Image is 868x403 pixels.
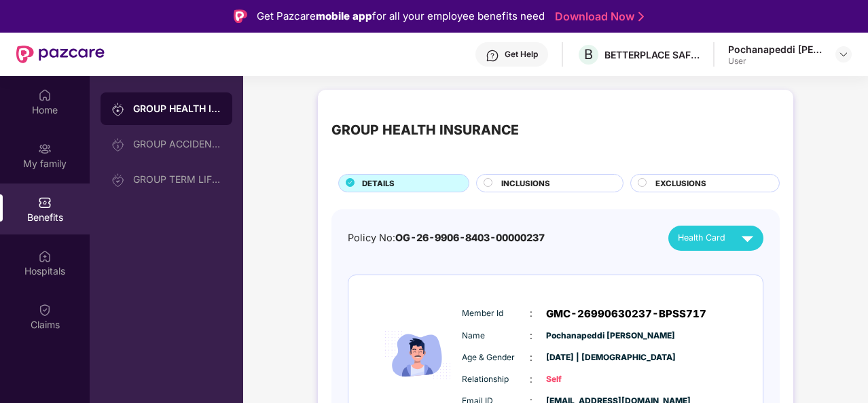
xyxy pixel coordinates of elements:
[546,330,614,343] span: Pochanapeddi [PERSON_NAME]
[838,49,849,60] img: svg+xml;base64,PHN2ZyBpZD0iRHJvcGRvd24tMzJ4MzIiIHhtbG5zPSJodHRwOi8vd3d3LnczLm9yZy8yMDAwL3N2ZyIgd2...
[655,177,706,190] span: EXCLUSIONS
[462,307,530,320] span: Member Id
[362,177,395,190] span: DETAILS
[486,49,499,63] img: svg+xml;base64,PHN2ZyBpZD0iSGVscC0zMngzMiIgeG1sbnM9Imh0dHA6Ly93d3cudzMub3JnLzIwMDAvc3ZnIiB3aWR0aD...
[728,56,823,67] div: User
[505,49,538,60] div: Get Help
[530,306,532,321] span: :
[462,373,530,386] span: Relationship
[16,46,105,63] img: New Pazcare Logo
[728,43,823,56] div: Pochanapeddi [PERSON_NAME]
[462,330,530,343] span: Name
[546,306,706,322] span: GMC-26990630237-BPSS717
[111,138,125,152] img: svg+xml;base64,PHN2ZyB3aWR0aD0iMjAiIGhlaWdodD0iMjAiIHZpZXdCb3g9IjAgMCAyMCAyMCIgZmlsbD0ibm9uZSIgeG...
[668,226,763,251] button: Health Card
[316,10,372,22] strong: mobile app
[584,46,593,63] span: B
[638,10,644,24] img: Stroke
[501,177,550,190] span: INCLUSIONS
[38,249,52,263] img: svg+xml;base64,PHN2ZyBpZD0iSG9zcGl0YWxzIiB4bWxucz0iaHR0cDovL3d3dy53My5vcmcvMjAwMC9zdmciIHdpZHRoPS...
[530,328,532,343] span: :
[133,102,221,116] div: GROUP HEALTH INSURANCE
[38,303,52,317] img: svg+xml;base64,PHN2ZyBpZD0iQ2xhaW0iIHhtbG5zPSJodHRwOi8vd3d3LnczLm9yZy8yMDAwL3N2ZyIgd2lkdGg9IjIwIi...
[38,88,52,102] img: svg+xml;base64,PHN2ZyBpZD0iSG9tZSIgeG1sbnM9Imh0dHA6Ly93d3cudzMub3JnLzIwMDAvc3ZnIiB3aWR0aD0iMjAiIG...
[348,230,545,246] div: Policy No:
[462,351,530,364] span: Age & Gender
[38,142,52,156] img: svg+xml;base64,PHN2ZyB3aWR0aD0iMjAiIGhlaWdodD0iMjAiIHZpZXdCb3g9IjAgMCAyMCAyMCIgZmlsbD0ibm9uZSIgeG...
[133,174,221,185] div: GROUP TERM LIFE INSURANCE
[331,120,519,141] div: GROUP HEALTH INSURANCE
[736,226,759,250] img: svg+xml;base64,PHN2ZyB4bWxucz0iaHR0cDovL3d3dy53My5vcmcvMjAwMC9zdmciIHZpZXdCb3g9IjAgMCAyNCAyNCIgd2...
[234,10,247,23] img: Logo
[555,10,640,24] a: Download Now
[111,173,125,187] img: svg+xml;base64,PHN2ZyB3aWR0aD0iMjAiIGhlaWdodD0iMjAiIHZpZXdCb3g9IjAgMCAyMCAyMCIgZmlsbD0ibm9uZSIgeG...
[530,350,532,365] span: :
[546,373,614,386] span: Self
[133,139,221,150] div: GROUP ACCIDENTAL INSURANCE
[111,103,125,116] img: svg+xml;base64,PHN2ZyB3aWR0aD0iMjAiIGhlaWdodD0iMjAiIHZpZXdCb3g9IjAgMCAyMCAyMCIgZmlsbD0ibm9uZSIgeG...
[530,372,532,387] span: :
[38,196,52,209] img: svg+xml;base64,PHN2ZyBpZD0iQmVuZWZpdHMiIHhtbG5zPSJodHRwOi8vd3d3LnczLm9yZy8yMDAwL3N2ZyIgd2lkdGg9Ij...
[546,351,614,364] span: [DATE] | [DEMOGRAPHIC_DATA]
[395,232,545,243] span: OG-26-9906-8403-00000237
[257,8,545,24] div: Get Pazcare for all your employee benefits need
[604,48,700,61] div: BETTERPLACE SAFETY SOLUTIONS PRIVATE LIMITED
[678,231,725,245] span: Health Card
